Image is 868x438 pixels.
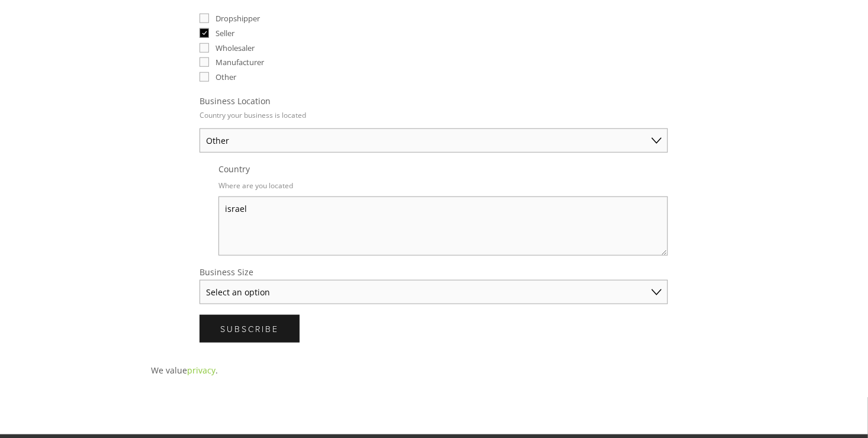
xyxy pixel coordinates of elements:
[218,197,668,256] textarea: israel
[200,14,209,23] input: Dropshipper
[200,28,209,38] input: Seller
[151,363,717,378] p: We value .
[220,323,279,334] span: Subscribe
[200,315,300,343] button: SubscribeSubscribe
[200,72,209,82] input: Other
[200,280,668,304] select: Business Size
[200,128,668,153] select: Business Location
[200,43,209,53] input: Wholesaler
[187,365,216,376] a: privacy
[200,107,306,124] p: Country your business is located
[216,28,234,38] span: Seller
[218,163,250,175] span: Country
[216,57,264,67] span: Manufacturer
[200,95,271,107] span: Business Location
[200,57,209,67] input: Manufacturer
[216,72,236,82] span: Other
[200,266,253,278] span: Business Size
[216,43,255,53] span: Wholesaler
[216,13,260,24] span: Dropshipper
[218,177,668,194] p: Where are you located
